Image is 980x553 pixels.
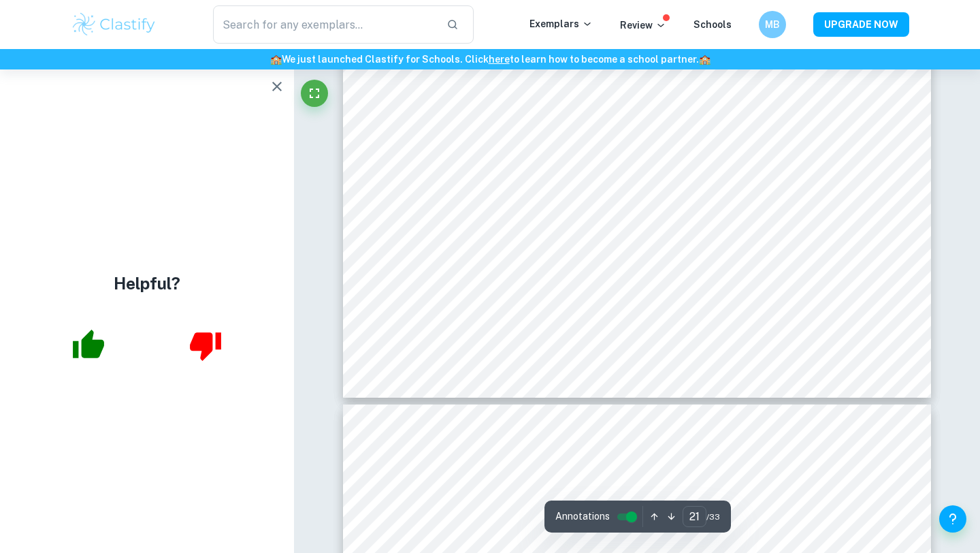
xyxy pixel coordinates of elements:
h4: Helpful? [114,271,180,296]
a: here [489,54,510,65]
span: / 33 [706,511,720,523]
button: MB [759,11,786,38]
span: 🏫 [270,54,282,65]
input: Search for any exemplars... [213,5,436,44]
span: 🏫 [699,54,710,65]
p: Review [620,18,666,33]
h6: MB [765,17,781,32]
img: Clastify logo [71,11,157,38]
a: Schools [693,19,732,30]
h6: We just launched Clastify for Schools. Click to learn how to become a school partner. [3,52,977,67]
button: Help and Feedback [939,505,966,533]
button: UPGRADE NOW [813,12,909,37]
span: Annotations [555,509,610,524]
p: Exemplars [529,16,593,31]
button: Fullscreen [301,80,328,107]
